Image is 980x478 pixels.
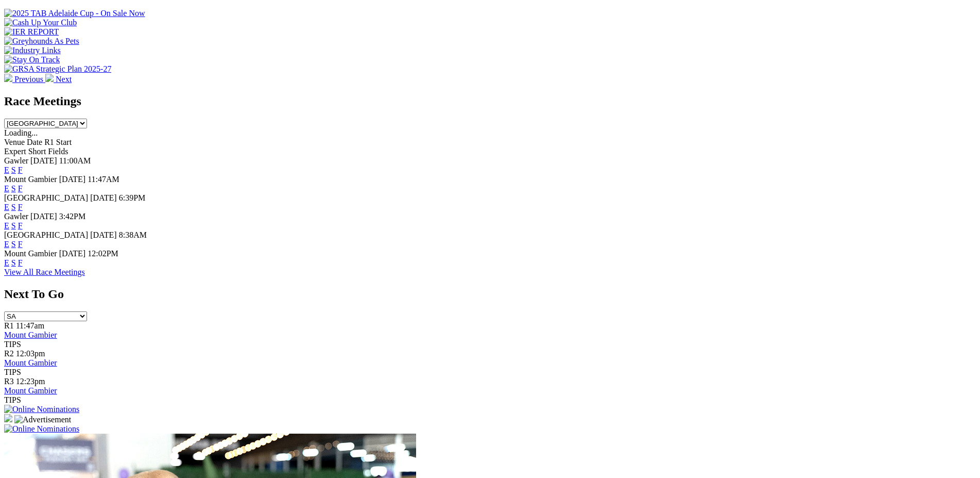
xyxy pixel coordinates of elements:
[4,405,79,414] img: Online Nominations
[4,175,57,184] span: Mount Gambier
[11,184,16,193] a: S
[45,75,72,84] a: Next
[4,358,57,367] a: Mount Gambier
[11,258,16,267] a: S
[90,193,117,202] span: [DATE]
[18,203,23,211] a: F
[30,212,57,221] span: [DATE]
[4,156,28,165] span: Gawler
[4,138,25,146] span: Venue
[44,138,72,146] span: R1 Start
[18,221,23,230] a: F
[119,230,147,239] span: 8:38AM
[59,249,86,258] span: [DATE]
[4,268,85,276] a: View All Race Meetings
[4,18,77,27] img: Cash Up Your Club
[4,203,9,211] a: E
[48,147,68,156] span: Fields
[4,27,59,37] img: IER REPORT
[4,184,9,193] a: E
[14,75,43,84] span: Previous
[4,249,57,258] span: Mount Gambier
[4,46,61,55] img: Industry Links
[4,258,9,267] a: E
[4,368,21,376] span: TIPS
[59,175,86,184] span: [DATE]
[11,203,16,211] a: S
[4,424,79,434] img: Online Nominations
[4,240,9,249] a: E
[27,138,42,146] span: Date
[18,240,23,249] a: F
[11,221,16,230] a: S
[4,340,21,349] span: TIPS
[4,64,111,74] img: GRSA Strategic Plan 2025-27
[4,9,145,18] img: 2025 TAB Adelaide Cup - On Sale Now
[56,75,72,84] span: Next
[4,147,26,156] span: Expert
[16,321,44,330] span: 11:47am
[4,212,28,221] span: Gawler
[4,395,21,404] span: TIPS
[18,258,23,267] a: F
[90,230,117,239] span: [DATE]
[28,147,46,156] span: Short
[11,240,16,249] a: S
[30,156,57,165] span: [DATE]
[4,377,14,386] span: R3
[4,321,14,330] span: R1
[45,74,54,82] img: chevron-right-pager-white.svg
[16,377,45,386] span: 12:23pm
[4,166,9,174] a: E
[16,349,45,358] span: 12:03pm
[4,128,38,137] span: Loading...
[88,175,119,184] span: 11:47AM
[4,349,14,358] span: R2
[18,166,23,174] a: F
[4,75,45,84] a: Previous
[4,94,976,108] h2: Race Meetings
[4,230,88,239] span: [GEOGRAPHIC_DATA]
[4,221,9,230] a: E
[14,415,71,424] img: Advertisement
[4,55,60,64] img: Stay On Track
[4,331,57,339] a: Mount Gambier
[4,386,57,395] a: Mount Gambier
[18,184,23,193] a: F
[4,37,79,46] img: Greyhounds As Pets
[88,249,118,258] span: 12:02PM
[59,156,91,165] span: 11:00AM
[4,74,12,82] img: chevron-left-pager-white.svg
[4,193,88,202] span: [GEOGRAPHIC_DATA]
[59,212,86,221] span: 3:42PM
[11,166,16,174] a: S
[4,287,976,301] h2: Next To Go
[119,193,146,202] span: 6:39PM
[4,414,12,422] img: 15187_Greyhounds_GreysPlayCentral_Resize_SA_WebsiteBanner_300x115_2025.jpg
